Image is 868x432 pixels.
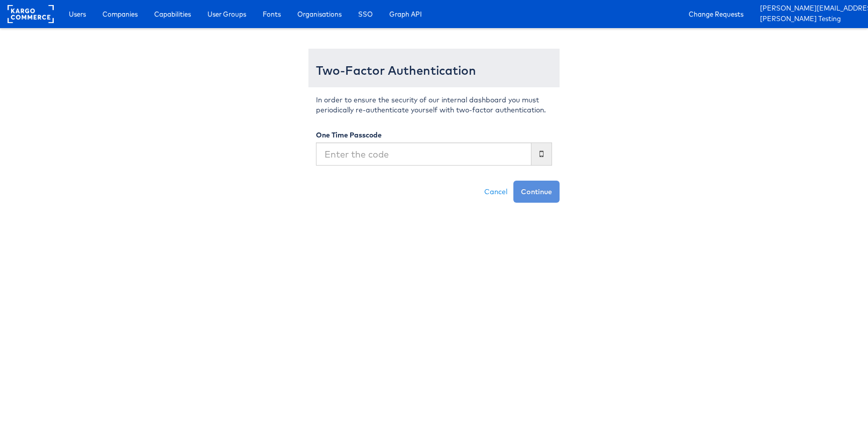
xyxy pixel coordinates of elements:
p: In order to ensure the security of our internal dashboard you must periodically re-authenticate y... [316,95,552,115]
a: Users [61,5,93,23]
span: SSO [358,9,373,19]
span: Graph API [389,9,422,19]
a: Companies [95,5,145,23]
a: Graph API [382,5,429,23]
span: Capabilities [154,9,191,19]
span: Users [69,9,86,19]
a: Fonts [255,5,288,23]
span: Companies [102,9,138,19]
a: SSO [351,5,380,23]
span: Organisations [297,9,342,19]
button: Continue [513,181,560,203]
a: Capabilities [147,5,198,23]
a: Change Requests [681,5,751,23]
h3: Two-Factor Authentication [316,64,552,77]
a: User Groups [200,5,254,23]
span: Fonts [263,9,281,19]
span: User Groups [207,9,246,19]
input: Enter the code [316,142,531,166]
a: [PERSON_NAME] Testing [760,14,860,25]
label: One Time Passcode [316,130,382,140]
a: Organisations [290,5,349,23]
a: [PERSON_NAME][EMAIL_ADDRESS][PERSON_NAME][DOMAIN_NAME] [760,4,860,14]
a: Cancel [478,181,513,203]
